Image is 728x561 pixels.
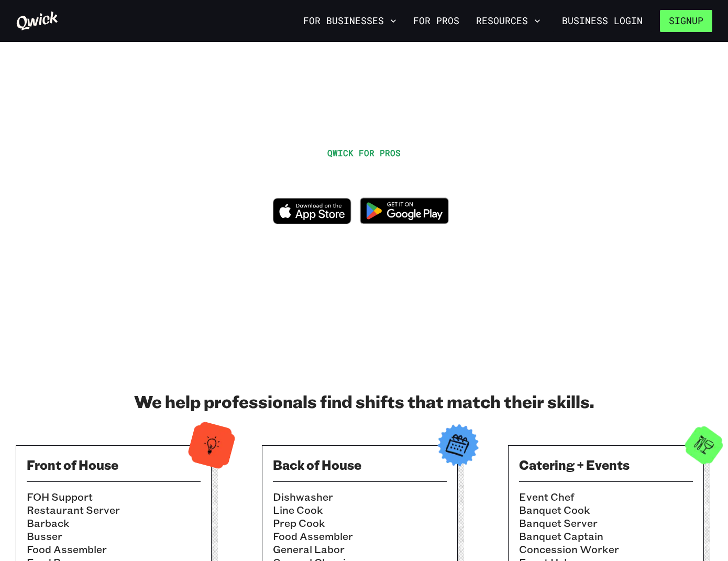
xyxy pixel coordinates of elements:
[273,490,447,503] li: Dishwasher
[472,12,545,30] button: Resources
[27,456,201,473] h3: Front of House
[27,516,201,530] li: Barback
[519,543,693,556] li: Concession Worker
[660,10,712,32] button: Signup
[273,530,447,543] li: Food Assembler
[519,516,693,530] li: Banquet Server
[299,12,401,30] button: For Businesses
[27,503,201,516] li: Restaurant Server
[519,503,693,516] li: Banquet Cook
[519,530,693,543] li: Banquet Captain
[273,516,447,530] li: Prep Cook
[273,543,447,556] li: General Labor
[27,530,201,543] li: Busser
[519,456,693,473] h3: Catering + Events
[409,12,464,30] a: For Pros
[273,215,351,226] a: Download on the App Store
[553,10,652,32] a: Business Login
[273,503,447,516] li: Line Cook
[273,456,447,473] h3: Back of House
[131,163,597,187] h1: WORK IN HOSPITALITY, WHENEVER YOU WANT.
[354,191,455,230] img: Get it on Google Play
[27,490,201,503] li: FOH Support
[327,147,401,158] span: QWICK FOR PROS
[27,543,201,556] li: Food Assembler
[519,490,693,503] li: Event Chef
[16,391,712,412] h2: We help professionals find shifts that match their skills.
